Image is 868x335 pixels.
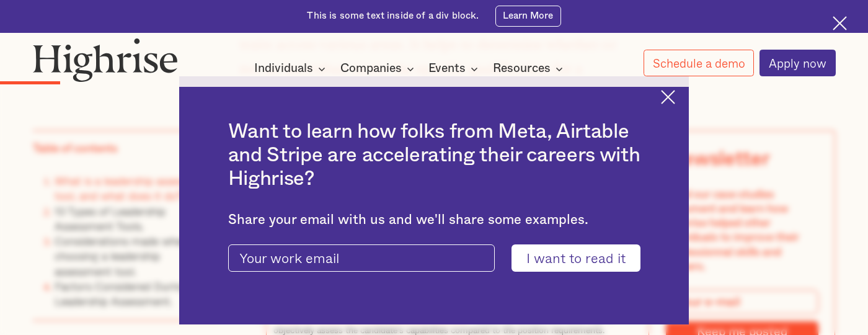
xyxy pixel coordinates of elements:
[759,50,836,76] a: Apply now
[228,244,640,272] form: current-ascender-blog-article-modal-form
[428,61,482,76] div: Events
[833,16,847,30] img: Cross icon
[228,244,495,272] input: Your work email
[254,61,313,76] div: Individuals
[511,244,640,272] input: I want to read it
[254,61,329,76] div: Individuals
[644,50,755,76] a: Schedule a demo
[428,61,466,76] div: Events
[495,6,561,27] a: Learn More
[493,61,567,76] div: Resources
[307,10,479,23] div: This is some text inside of a div block.
[33,38,178,82] img: Highrise logo
[493,61,551,76] div: Resources
[228,212,640,228] div: Share your email with us and we'll share some examples.
[340,61,402,76] div: Companies
[228,120,640,190] h2: Want to learn how folks from Meta, Airtable and Stripe are accelerating their careers with Highrise?
[661,90,675,104] img: Cross icon
[340,61,418,76] div: Companies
